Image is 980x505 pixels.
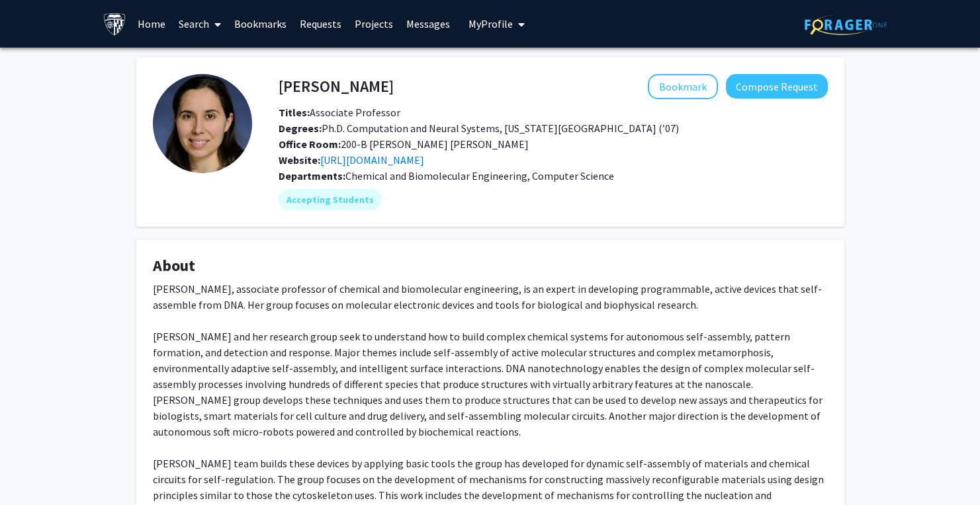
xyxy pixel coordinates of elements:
[726,74,828,98] button: Compose Request to Rebecca Schulman
[279,189,382,210] mat-chip: Accepting Students
[279,122,679,135] span: Ph.D. Computation and Neural Systems, [US_STATE][GEOGRAPHIC_DATA] (’07)
[279,169,345,182] b: Departments:
[153,256,828,276] h4: About
[103,13,126,36] img: Johns Hopkins University Logo
[320,153,424,167] a: Opens in a new tab
[279,106,400,119] span: Associate Professor
[348,1,400,47] a: Projects
[172,1,228,47] a: Search
[279,74,394,98] h4: [PERSON_NAME]
[400,1,457,47] a: Messages
[279,137,529,151] span: 200-B [PERSON_NAME] [PERSON_NAME]
[228,1,293,47] a: Bookmarks
[805,15,887,35] img: ForagerOne Logo
[345,169,614,182] span: Chemical and Biomolecular Engineering, Computer Science
[279,153,320,167] b: Website:
[153,74,252,173] img: Profile Picture
[279,106,310,119] b: Titles:
[648,74,718,99] button: Add Rebecca Schulman to Bookmarks
[10,446,56,495] iframe: Chat
[468,17,513,30] span: My Profile
[131,1,172,47] a: Home
[293,1,348,47] a: Requests
[279,122,322,135] b: Degrees:
[279,137,341,151] b: Office Room:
